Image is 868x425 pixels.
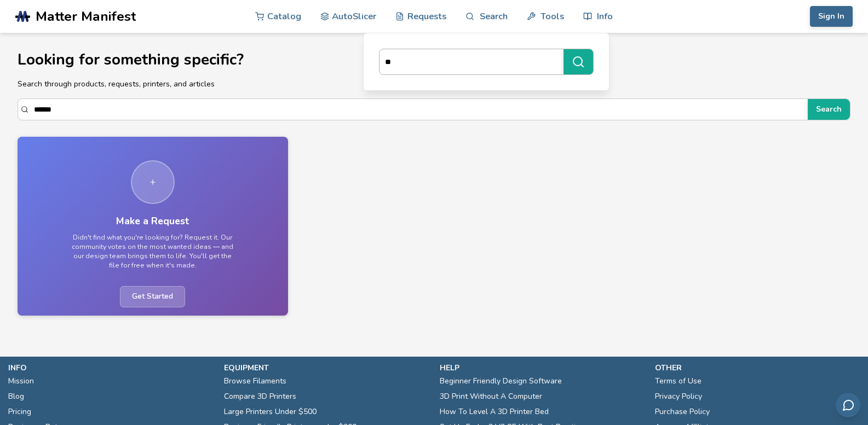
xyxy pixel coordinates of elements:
[810,6,853,27] button: Sign In
[36,9,136,24] span: Matter Manifest
[8,362,213,374] p: info
[18,51,851,68] h1: Looking for something specific?
[116,216,189,227] h3: Make a Request
[440,362,645,374] p: help
[440,389,542,404] a: 3D Print Without A Computer
[655,404,710,420] a: Purchase Policy
[655,374,702,389] a: Terms of Use
[71,233,235,271] p: Didn't find what you're looking for? Request it. Our community votes on the most wanted ideas — a...
[34,100,803,119] input: Search
[120,286,185,307] span: Get Started
[224,404,317,420] a: Large Printers Under $500
[440,374,562,389] a: Beginner Friendly Design Software
[440,404,549,420] a: How To Level A 3D Printer Bed
[8,374,34,389] a: Mission
[808,99,850,120] button: Search
[18,137,288,315] a: Make a RequestDidn't find what you're looking for? Request it. Our community votes on the most wa...
[224,362,429,374] p: equipment
[18,78,851,90] p: Search through products, requests, printers, and articles
[224,374,286,389] a: Browse Filaments
[655,389,702,404] a: Privacy Policy
[655,362,860,374] p: other
[836,393,860,417] button: Send feedback via email
[8,404,31,420] a: Pricing
[8,389,24,404] a: Blog
[224,389,296,404] a: Compare 3D Printers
